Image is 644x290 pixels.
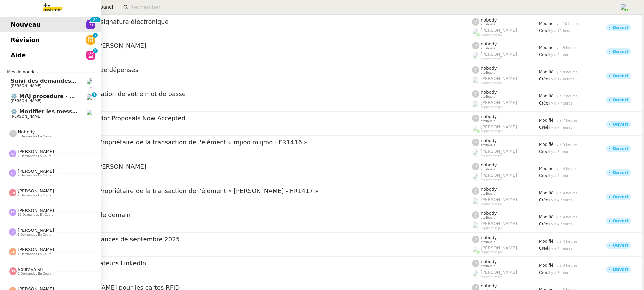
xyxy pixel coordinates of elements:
[613,74,628,78] div: Ouvert
[18,233,51,237] span: 1 demandes en cours
[472,211,539,219] app-user-label: attribué à
[472,270,479,278] img: users%2FoFdbodQ3TgNoWt9kP3GXAs5oaCq1%2Favatar%2Fprofile-pic.png
[35,269,472,278] app-user-detailed-label: client
[548,198,572,202] span: il y a 4 heures
[481,95,495,99] span: attribué à
[18,227,54,233] span: [PERSON_NAME]
[554,215,578,219] span: il y a 4 heures
[35,188,472,194] span: Vous êtes désormais Propriétaire de la transaction de l'élément « [PERSON_NAME] - FR1417 »
[554,70,578,74] span: il y a 8 heures
[472,149,539,157] app-user-label: suppervisé par
[481,226,503,230] span: suppervisé par
[481,114,497,119] span: nobody
[18,169,54,174] span: [PERSON_NAME]
[9,228,16,236] img: svg
[86,94,95,103] img: users%2FcRgg4TJXLQWrBH1iwK9wYfCha1e2%2Favatar%2Fc9d2fa25-7b78-4dd4-b0f3-ccfa08be62e5
[93,33,98,38] nz-badge-sup: 7
[481,162,497,167] span: nobody
[11,19,41,30] span: Nouveau
[481,100,517,105] span: [PERSON_NAME]
[481,197,517,202] span: [PERSON_NAME]
[35,19,472,25] span: Envoyer contrat pour signature électronique
[481,90,497,95] span: nobody
[9,169,16,177] img: svg
[548,77,574,81] span: il y a 12 heures
[539,52,548,57] span: Créé
[472,77,479,84] img: users%2FoFdbodQ3TgNoWt9kP3GXAs5oaCq1%2Favatar%2Fprofile-pic.png
[35,260,472,266] span: Créer une liste de créateurs LinkedIn
[620,4,627,11] img: users%2FyQfMwtYgTqhRP2YHWHmG2s2LYaD3%2Favatar%2Fprofile-pic.png
[472,222,479,229] img: users%2FoFdbodQ3TgNoWt9kP3GXAs5oaCq1%2Favatar%2Fprofile-pic.png
[554,46,578,50] span: il y a 9 heures
[35,91,472,97] span: Mon compte Pro – Création de votre mot de passe
[554,22,580,26] span: il y a 10 heures
[11,93,181,99] span: ⚙️ MAJ procédure - Régularisation des charges locatives
[554,191,578,195] span: il y a 4 heures
[539,118,554,123] span: Modifié
[93,92,96,98] p: 1
[539,239,554,244] span: Modifié
[481,138,497,143] span: nobody
[18,129,35,134] span: nobody
[95,17,98,24] p: 4
[481,250,503,254] span: suppervisé par
[472,198,479,205] img: users%2FoFdbodQ3TgNoWt9kP3GXAs5oaCq1%2Favatar%2Fprofile-pic.png
[554,264,578,267] span: il y a 3 heures
[481,275,503,278] span: suppervisé par
[539,125,548,130] span: Créé
[94,33,97,39] p: 7
[613,243,628,247] div: Ouvert
[548,247,572,250] span: il y a 4 heures
[472,149,479,157] img: users%2FoFdbodQ3TgNoWt9kP3GXAs5oaCq1%2Favatar%2Fprofile-pic.png
[481,259,497,264] span: nobody
[481,81,503,85] span: suppervisé par
[90,17,100,22] nz-badge-sup: 24
[539,173,548,178] span: Créé
[35,164,472,170] span: New flight request - [PERSON_NAME]
[554,94,578,98] span: il y a 7 heures
[481,143,495,147] span: attribué à
[11,99,41,103] span: [PERSON_NAME]
[539,222,548,226] span: Créé
[18,194,51,197] span: 1 demandes en cours
[481,264,495,268] span: attribué à
[554,240,578,243] span: il y a 4 heures
[94,48,97,54] p: 2
[481,119,495,123] span: attribué à
[613,195,628,199] div: Ouvert
[35,100,472,109] app-user-detailed-label: client
[481,33,503,37] span: suppervisé par
[472,235,539,244] app-user-label: attribué à
[472,52,539,60] app-user-label: suppervisé par
[35,124,472,133] app-user-detailed-label: client
[9,209,16,216] img: svg
[18,247,54,252] span: [PERSON_NAME]
[86,78,95,88] img: users%2FRcIDm4Xn1TPHYwgLThSv8RQYtaM2%2Favatar%2F95761f7a-40c3-4bb5-878d-fe785e6f95b2
[481,173,517,178] span: [PERSON_NAME]
[539,101,548,106] span: Créé
[481,23,495,26] span: attribué à
[35,172,472,181] app-user-detailed-label: client
[35,245,472,254] app-user-detailed-label: client
[472,125,479,132] img: users%2FyQfMwtYgTqhRP2YHWHmG2s2LYaD3%2Favatar%2Fprofile-pic.png
[481,178,503,181] span: suppervisé par
[472,66,539,74] app-user-label: attribué à
[9,267,17,275] img: svg
[539,70,554,74] span: Modifié
[539,149,548,154] span: Créé
[9,248,16,255] img: svg
[481,129,503,133] span: suppervisé par
[472,245,539,254] app-user-label: suppervisé par
[539,215,554,219] span: Modifié
[472,28,539,36] app-user-label: suppervisé par
[472,17,539,26] app-user-label: attribué à
[481,283,497,288] span: nobody
[35,27,472,36] app-user-detailed-label: client
[35,139,472,146] span: Vous êtes désormais Propriétaire de la transaction de l'élément « mjioo miijmo - FR1416 »
[548,53,572,57] span: il y a 9 heures
[9,189,16,196] img: svg
[472,173,539,181] app-user-label: suppervisé par
[481,235,497,240] span: nobody
[539,45,554,50] span: Modifié
[18,188,54,193] span: [PERSON_NAME]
